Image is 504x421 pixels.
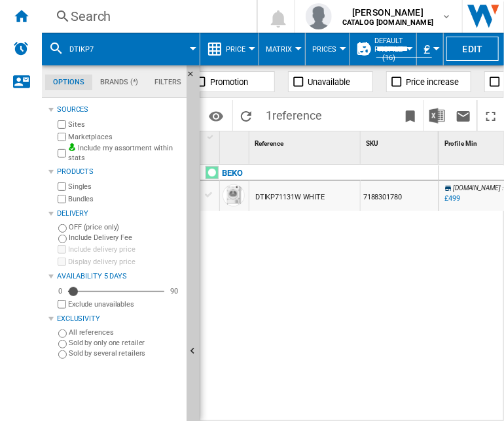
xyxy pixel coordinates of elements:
[223,131,249,152] div: Sort None
[68,244,181,254] label: Include delivery price
[444,140,477,147] span: Profile Min
[147,75,189,90] md-tab-item: Filters
[312,45,336,54] span: Prices
[13,41,29,56] img: alerts-logo.svg
[58,258,66,266] input: Display delivery price
[374,37,403,62] span: Default profile (16)
[69,45,94,54] span: dtikp7
[57,105,181,115] div: Sources
[233,100,259,131] button: Reload
[210,77,248,87] span: Promotion
[255,182,325,212] div: DTIKP71131W WHITE
[58,145,66,161] input: Include my assortment within stats
[306,3,332,29] img: profile.jpg
[266,45,292,54] span: Matrix
[58,245,66,254] input: Include delivery price
[69,328,181,337] label: All references
[266,33,298,65] button: Matrix
[226,33,252,65] button: Price
[288,71,373,92] button: Unavailable
[259,100,329,127] span: 1
[68,143,76,151] img: mysite-bg-18x18.png
[57,167,181,177] div: Products
[68,299,181,309] label: Exclude unavailables
[374,33,410,65] button: Default profile (16)
[68,257,181,267] label: Display delivery price
[69,33,107,65] button: dtikp7
[446,37,499,61] button: Edit
[58,300,66,309] input: Display delivery price
[415,35,439,59] button: Open calendar
[68,194,181,204] label: Bundles
[252,131,360,152] div: Reference Sort None
[478,100,504,131] button: Maximize
[58,350,67,359] input: Sold by several retailers
[69,348,181,358] label: Sold by several retailers
[207,33,252,65] div: Price
[45,75,92,90] md-tab-item: Options
[272,109,322,122] span: reference
[68,285,164,298] md-slider: Availability
[58,224,67,233] input: OFF (price only)
[69,233,181,243] label: Include Delivery Fee
[406,77,459,87] span: Price increase
[48,33,193,65] div: dtikp7
[58,120,66,129] input: Sites
[450,100,477,131] button: Send this report by email
[252,131,360,152] div: Sort None
[69,338,181,348] label: Sold by only one retailer
[423,33,437,65] button: £
[342,6,433,19] span: [PERSON_NAME]
[308,77,351,87] span: Unavailable
[58,133,66,141] input: Marketplaces
[417,33,444,65] md-menu: Currency
[167,286,181,296] div: 90
[366,140,378,147] span: SKU
[203,104,229,127] button: Options
[357,33,410,65] div: Default profile (16)
[429,108,445,124] img: excel-24x24.png
[68,120,181,129] label: Sites
[342,18,433,27] b: CATALOG [DOMAIN_NAME]
[57,209,181,219] div: Delivery
[312,33,343,65] button: Prices
[55,286,65,296] div: 0
[363,131,439,152] div: Sort None
[58,235,67,243] input: Include Delivery Fee
[350,36,376,62] button: md-calendar
[453,184,501,192] span: [DOMAIN_NAME]
[58,329,67,338] input: All references
[69,222,181,232] label: OFF (price only)
[187,65,202,89] button: Hide
[57,314,181,324] div: Exclusivity
[71,7,223,25] div: Search
[58,340,67,348] input: Sold by only one retailer
[58,195,66,203] input: Bundles
[190,71,275,92] button: Promotion
[68,143,181,163] label: Include my assortment within stats
[68,132,181,142] label: Marketplaces
[361,181,439,211] div: 7188301780
[363,131,439,152] div: SKU Sort None
[226,45,245,54] span: Price
[442,192,460,205] div: Last updated : Thursday, 11 September 2025 02:10
[386,71,471,92] button: Price increase
[424,100,450,131] button: Download in Excel
[68,182,181,192] label: Singles
[92,75,147,90] md-tab-item: Brands (*)
[255,140,283,147] span: Reference
[58,182,66,191] input: Singles
[57,271,181,282] div: Availability 5 Days
[397,100,423,131] button: Bookmark this report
